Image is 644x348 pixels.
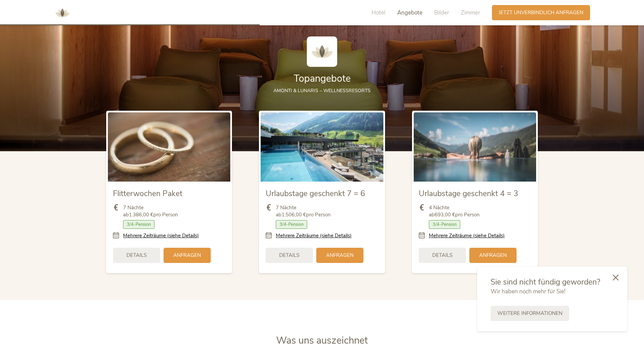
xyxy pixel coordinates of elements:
span: Urlaubstage geschenkt 4 = 3 [419,188,518,199]
span: 3/4-Pension [123,220,154,229]
span: Details [432,252,452,259]
span: Sie sind nicht fündig geworden? [491,277,600,287]
span: Wir haben noch mehr für Sie! [491,288,565,295]
span: Anfragen [173,252,201,259]
span: Angebote [397,9,422,17]
span: 7 Nächte ab pro Person [123,204,178,218]
span: Anfragen [479,252,507,259]
a: Mehrere Zeiträume (siehe Details) [429,232,505,239]
a: Weitere Informationen [491,306,569,321]
span: Hotel [372,9,385,17]
img: Flitterwochen Paket [108,112,230,181]
span: Details [279,252,299,259]
a: Mehrere Zeiträume (siehe Details) [123,232,199,239]
span: 3/4-Pension [429,220,460,229]
a: Mehrere Zeiträume (siehe Details) [276,232,352,239]
span: Anfragen [326,252,354,259]
span: 4 Nächte ab pro Person [429,204,480,218]
span: Urlaubstage geschenkt 7 = 6 [266,188,365,199]
b: 693,00 € [435,211,455,218]
img: AMONTI & LUNARIS Wellnessresort [52,3,72,23]
span: Jetzt unverbindlich anfragen [499,9,583,16]
span: 3/4-Pension [276,220,307,229]
span: AMONTI & LUNARIS – Wellnessresorts [273,87,371,94]
span: Topangebote [294,72,351,85]
span: Weitere Informationen [497,310,562,317]
img: Urlaubstage geschenkt 7 = 6 [261,112,383,181]
img: AMONTI & LUNARIS Wellnessresort [307,36,337,67]
span: Details [126,252,147,259]
span: 7 Nächte ab pro Person [276,204,331,218]
a: AMONTI & LUNARIS Wellnessresort [52,10,72,15]
img: Urlaubstage geschenkt 4 = 3 [414,112,536,181]
span: Zimmer [461,9,480,17]
span: Bilder [434,9,449,17]
b: 1.506,00 € [282,211,306,218]
span: Was uns auszeichnet [276,334,368,347]
b: 1.386,00 € [129,211,153,218]
span: Flitterwochen Paket [113,188,182,199]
